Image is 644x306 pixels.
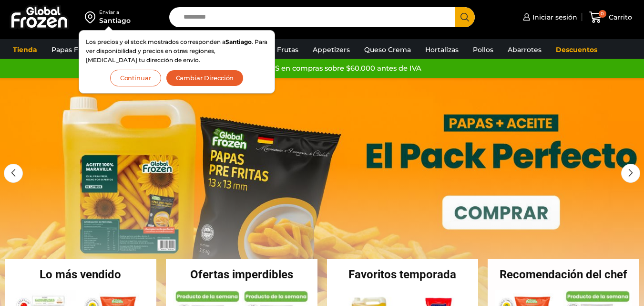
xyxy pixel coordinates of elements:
a: Iniciar sesión [521,8,577,27]
a: Abarrotes [503,41,546,59]
a: Queso Crema [359,41,416,59]
a: 0 Carrito [587,6,634,29]
p: Los precios y el stock mostrados corresponden a . Para ver disponibilidad y precios en otras regi... [86,37,268,65]
a: Pollos [468,41,498,59]
button: Search button [455,7,475,27]
div: Enviar a [99,9,131,16]
button: Cambiar Dirección [166,70,244,86]
div: Santiago [99,16,131,25]
h2: Favoritos temporada [327,269,479,280]
span: Carrito [606,12,632,22]
a: Hortalizas [420,41,463,59]
strong: Santiago [225,38,252,45]
h2: Recomendación del chef [488,269,639,280]
a: Descuentos [551,41,602,59]
h2: Ofertas imperdibles [166,269,317,280]
a: Papas Fritas [47,41,98,59]
img: address-field-icon.svg [85,9,99,25]
button: Continuar [110,70,161,86]
h2: Lo más vendido [5,269,156,280]
span: 0 [599,10,606,18]
a: Appetizers [308,41,355,59]
span: Iniciar sesión [530,12,577,22]
a: Tienda [8,41,42,59]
